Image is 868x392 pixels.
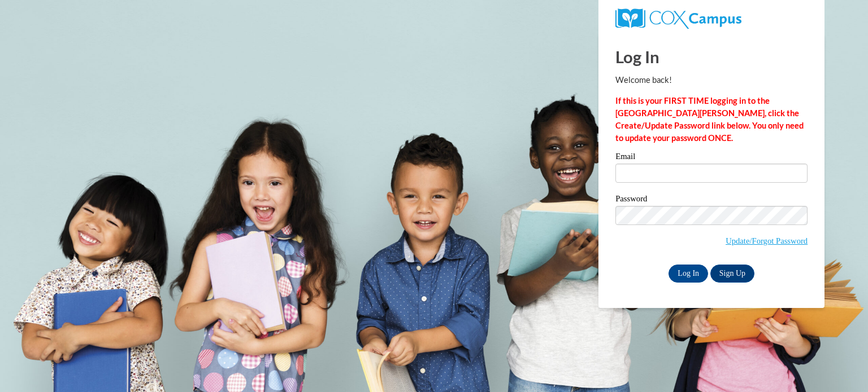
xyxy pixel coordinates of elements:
[615,74,808,86] p: Welcome back!
[615,96,804,143] strong: If this is your FIRST TIME logging in to the [GEOGRAPHIC_DATA][PERSON_NAME], click the Create/Upd...
[726,236,808,245] a: Update/Forgot Password
[615,8,741,29] img: COX Campus
[615,152,808,164] label: Email
[615,45,808,68] h1: Log In
[669,265,708,283] input: Log In
[615,13,741,23] a: COX Campus
[710,265,754,283] a: Sign Up
[615,195,808,206] label: Password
